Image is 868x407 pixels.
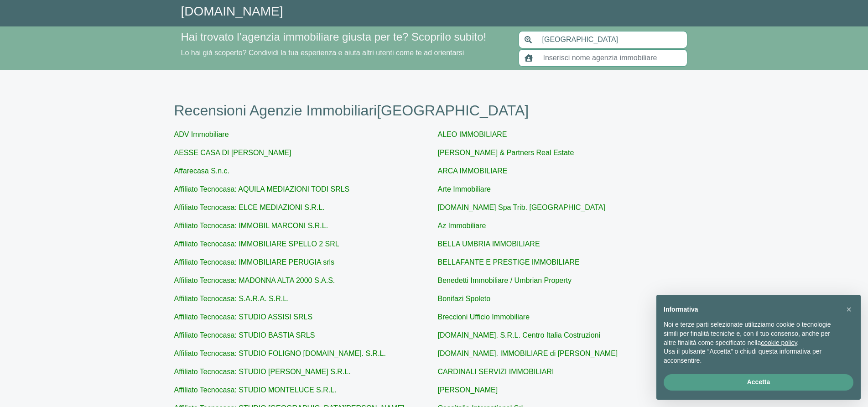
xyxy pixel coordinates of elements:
a: ARCA IMMOBILIARE [438,167,508,175]
a: Affiliato Tecnocasa: STUDIO MONTELUCE S.R.L. [174,386,337,394]
a: Affiliato Tecnocasa: S.A.R.A. S.R.L. [174,295,289,303]
a: Affiliato Tecnocasa: STUDIO BASTIA SRLS [174,331,315,339]
a: Affiliato Tecnocasa: ELCE MEDIAZIONI S.R.L. [174,203,325,211]
p: Usa il pulsante “Accetta” o chiudi questa informativa per acconsentire. [664,347,839,365]
input: Inserisci area di ricerca (Comune o Provincia) [537,31,687,48]
h1: Recensioni Agenzie Immobiliari [GEOGRAPHIC_DATA] [174,102,694,119]
a: Az Immobiliare [438,222,486,230]
a: [DOMAIN_NAME] [181,4,283,18]
button: Chiudi questa informativa [842,302,856,317]
a: Affiliato Tecnocasa: STUDIO ASSISI SRLS [174,313,313,321]
a: Affiliato Tecnocasa: MADONNA ALTA 2000 S.A.S. [174,277,335,284]
a: Affiliato Tecnocasa: STUDIO [PERSON_NAME] S.R.L. [174,368,351,376]
a: BELLAFANTE E PRESTIGE IMMOBILIARE [438,258,580,266]
h2: Informativa [664,306,839,313]
a: [PERSON_NAME] [438,386,498,394]
a: Bonifazi Spoleto [438,295,491,303]
a: Arte Immobiliare [438,185,491,193]
a: Affiliato Tecnocasa: AQUILA MEDIAZIONI TODI SRLS [174,185,350,193]
input: Inserisci nome agenzia immobiliare [538,49,687,67]
a: Affiliato Tecnocasa: IMMOBILIARE PERUGIA srls [174,258,335,266]
h4: Hai trovato l’agenzia immobiliare giusta per te? Scoprilo subito! [181,31,508,44]
a: BELLA UMBRIA IMMOBILIARE [438,240,540,248]
span: × [846,304,852,314]
button: Accetta [664,374,853,391]
a: CARDINALI SERVIZI IMMOBILIARI [438,368,554,376]
a: Affiliato Tecnocasa: STUDIO FOLIGNO [DOMAIN_NAME]. S.R.L. [174,350,386,357]
a: cookie policy - il link si apre in una nuova scheda [761,339,797,346]
a: ADV Immobiliare [174,130,229,138]
a: ALEO IMMOBILIARE [438,130,507,138]
a: AESSE CASA DI [PERSON_NAME] [174,149,291,157]
a: [DOMAIN_NAME] Spa Trib. [GEOGRAPHIC_DATA] [438,203,605,211]
a: [DOMAIN_NAME]. S.R.L. Centro Italia Costruzioni [438,331,601,339]
a: Affiliato Tecnocasa: IMMOBIL MARCONI S.R.L. [174,222,328,230]
a: Breccioni Ufficio Immobiliare [438,313,530,321]
a: Affiliato Tecnocasa: IMMOBILIARE SPELLO 2 SRL [174,240,339,248]
p: Noi e terze parti selezionate utilizziamo cookie o tecnologie simili per finalità tecniche e, con... [664,320,839,347]
a: [PERSON_NAME] & Partners Real Estate [438,149,574,157]
a: [DOMAIN_NAME]. IMMOBILIARE di [PERSON_NAME] [438,350,618,357]
a: Affarecasa S.n.c. [174,167,230,175]
a: Benedetti Immobiliare / Umbrian Property [438,277,572,284]
p: Lo hai già scoperto? Condividi la tua esperienza e aiuta altri utenti come te ad orientarsi [181,47,508,58]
